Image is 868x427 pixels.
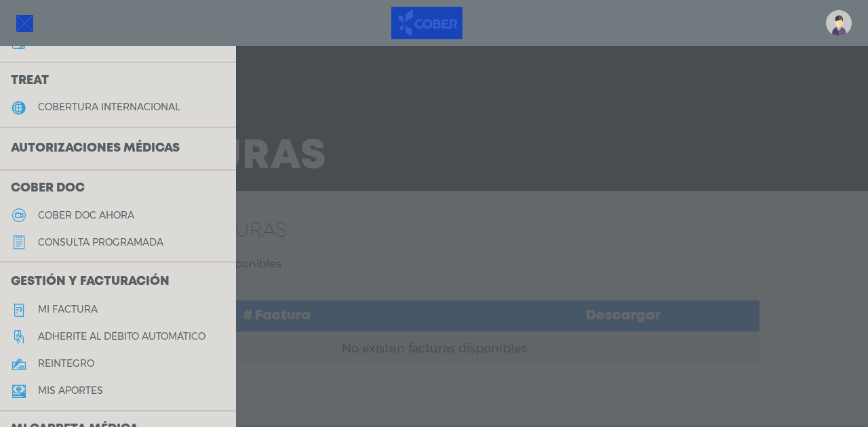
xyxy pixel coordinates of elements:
[38,385,103,397] h5: Mis aportes
[38,102,180,113] h5: cobertura internacional
[38,331,205,342] h5: Adherite al débito automático
[38,304,98,315] h5: Mi factura
[826,10,852,36] img: profile-placeholder.svg
[16,15,33,32] img: Cober_menu-close-white.svg
[391,7,462,39] img: logo_cober_home-white.png
[38,358,94,369] h5: reintegro
[38,37,119,49] h5: Mi plan médico
[38,237,163,248] h5: consulta programada
[38,210,134,221] h5: Cober doc ahora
